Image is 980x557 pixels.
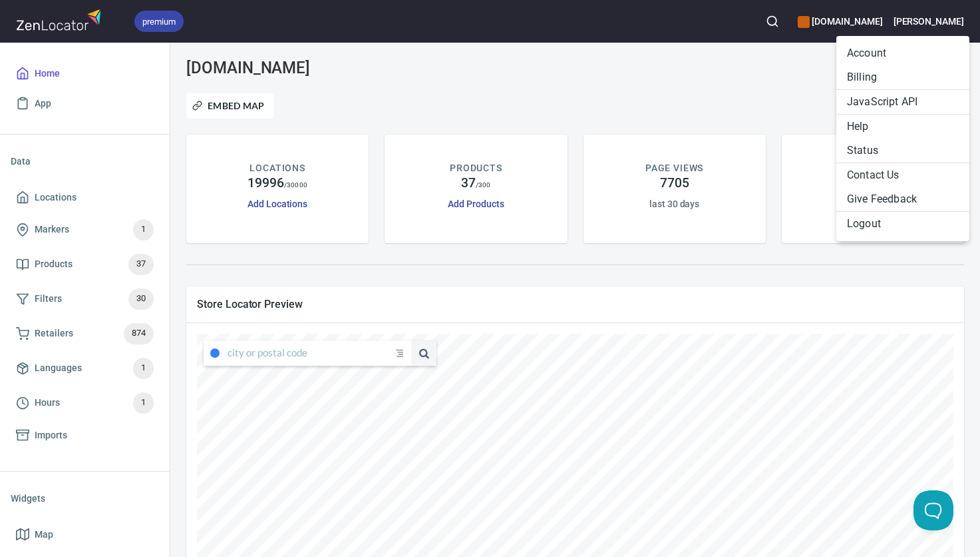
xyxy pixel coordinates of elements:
a: JavaScript API [836,90,969,114]
li: Contact Us [836,163,969,187]
li: Logout [836,212,969,236]
li: Account [836,41,969,65]
a: Status [836,139,969,163]
li: Billing [836,65,969,89]
a: Help [836,115,969,139]
li: Give Feedback [836,187,969,211]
